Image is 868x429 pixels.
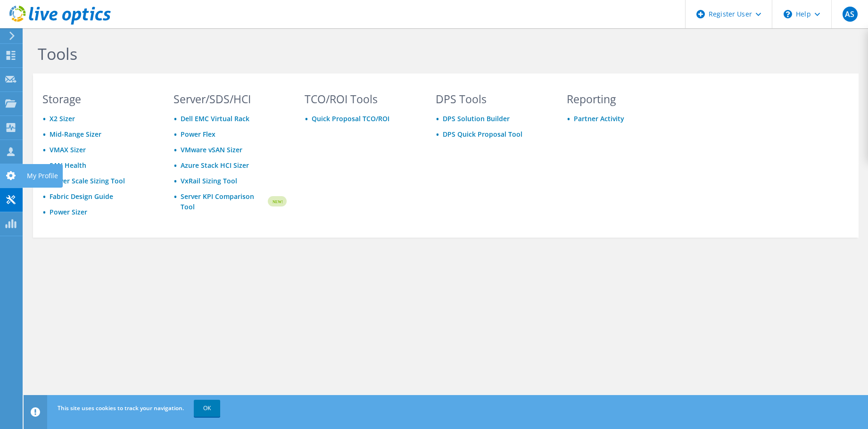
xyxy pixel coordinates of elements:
h3: Server/SDS/HCI [174,94,287,104]
a: Dell EMC Virtual Rack [181,114,249,123]
a: SAN Health [50,161,86,170]
a: VMAX Sizer [50,145,86,154]
a: Fabric Design Guide [50,192,113,201]
a: DPS Solution Builder [443,114,510,123]
a: Azure Stack HCI Sizer [181,161,249,170]
a: Mid-Range Sizer [50,130,101,139]
h3: Storage [42,94,156,104]
h3: TCO/ROI Tools [305,94,418,104]
span: This site uses cookies to track your navigation. [58,404,184,412]
a: Quick Proposal TCO/ROI [312,114,389,123]
img: new-badge.svg [266,190,287,213]
svg: \n [784,10,792,18]
a: VxRail Sizing Tool [181,176,237,185]
a: Power Flex [181,130,215,139]
a: Server KPI Comparison Tool [181,191,266,212]
h3: DPS Tools [436,94,549,104]
a: X2 Sizer [50,114,75,123]
h3: Reporting [567,94,680,104]
a: VMware vSAN Sizer [181,145,242,154]
h1: Tools [38,44,674,64]
div: My Profile [22,164,63,188]
a: Power Scale Sizing Tool [50,176,125,185]
span: AS [843,7,858,22]
a: Power Sizer [50,207,87,216]
a: DPS Quick Proposal Tool [443,130,522,139]
a: Partner Activity [574,114,624,123]
a: OK [194,400,220,417]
